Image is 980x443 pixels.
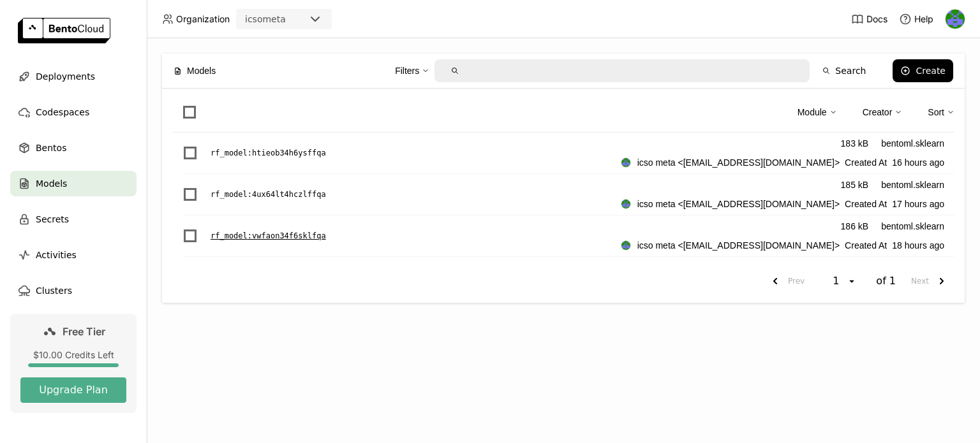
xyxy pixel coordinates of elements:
button: Upgrade Plan [20,377,126,403]
span: icso meta <[EMAIL_ADDRESS][DOMAIN_NAME]> [637,156,840,170]
div: bentoml.sklearn [881,219,944,233]
a: rf_model:htieob34h6ysffqa [211,147,621,159]
img: icso meta [621,241,630,250]
a: Docs [851,13,887,25]
a: Activities [10,242,137,268]
div: $10.00 Credits Left [20,349,126,361]
a: Bentos [10,135,137,161]
button: Search [815,59,873,82]
li: List item [172,174,954,215]
a: rf_model:4ux64lt4hczlffqa [211,188,621,201]
div: 186 kB [841,219,869,233]
a: Free Tier$10.00 Credits LeftUpgrade Plan [10,314,137,413]
a: Clusters [10,278,137,303]
img: logo [18,18,110,43]
svg: open [847,276,857,286]
p: rf_model : vwfaon34f6sklfqa [211,229,326,242]
div: Filters [395,57,429,84]
div: Created At [621,156,944,170]
div: Create [916,66,946,76]
p: rf_model : htieob34h6ysffqa [211,147,326,159]
span: icso meta <[EMAIL_ADDRESS][DOMAIN_NAME]> [637,238,840,252]
span: 18 hours ago [892,238,944,252]
div: Created At [621,238,944,252]
span: Bentos [36,140,66,156]
a: Deployments [10,64,137,89]
div: Creator [863,99,903,126]
span: Help [914,13,933,25]
img: icso meta [621,200,630,208]
div: Module [798,99,837,126]
a: Codespaces [10,99,137,125]
a: Models [10,171,137,196]
div: Created At [621,197,944,211]
span: Docs [866,13,887,25]
span: Models [187,64,216,78]
div: icsometa [245,13,286,25]
div: Help [899,13,933,25]
button: previous page. current page 1 of 1 [762,270,810,293]
div: 1 [829,275,847,287]
img: icso meta [946,10,965,29]
span: of 1 [876,275,896,287]
a: rf_model:vwfaon34f6sklfqa [211,229,621,242]
a: Secrets [10,207,137,232]
span: Free Tier [63,325,105,338]
li: List item [172,133,954,174]
div: Creator [863,105,893,119]
p: rf_model : 4ux64lt4hczlffqa [211,188,326,201]
input: Selected icsometa. [287,13,288,26]
span: 16 hours ago [892,156,944,170]
span: Deployments [36,69,95,84]
div: Module [798,105,827,119]
button: Create [893,59,953,82]
span: Codespaces [36,105,89,120]
span: Organization [176,13,230,25]
div: 185 kB [841,178,869,192]
button: next page. current page 1 of 1 [906,270,954,293]
div: Sort [928,99,954,126]
span: Models [36,176,67,191]
span: 17 hours ago [892,197,944,211]
div: Sort [928,105,944,119]
div: bentoml.sklearn [881,136,944,150]
div: Filters [395,64,419,78]
span: Secrets [36,212,69,227]
div: 183 kB [841,136,869,150]
li: List item [172,215,954,257]
img: icso meta [621,158,630,167]
div: bentoml.sklearn [881,178,944,192]
span: Activities [36,247,77,263]
span: Clusters [36,283,72,298]
span: icso meta <[EMAIL_ADDRESS][DOMAIN_NAME]> [637,197,840,211]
